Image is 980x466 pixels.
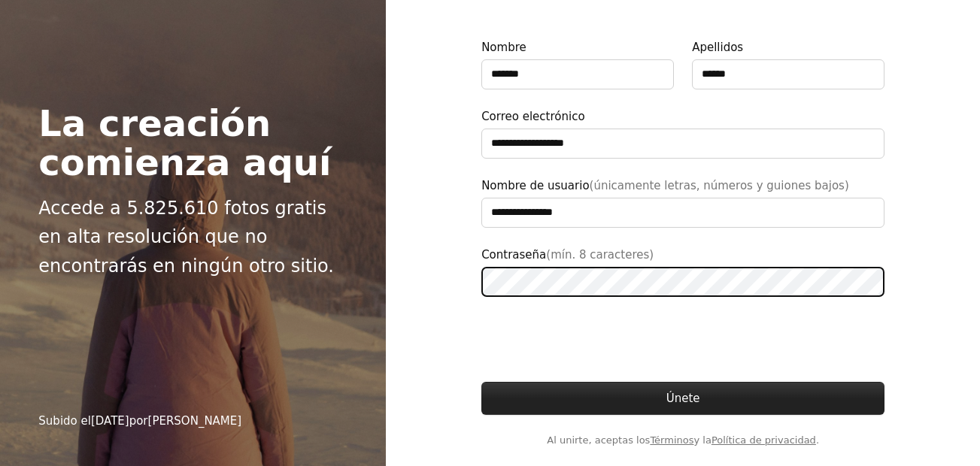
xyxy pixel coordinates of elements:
[481,198,884,228] input: Nombre de usuario(únicamente letras, números y guiones bajos)
[650,434,693,446] a: Términos
[91,414,129,428] time: 19 de febrero de 2025, 18:10:00 GMT-6
[481,38,674,89] label: Nombre
[546,248,654,262] span: (mín. 8 caracteres)
[481,177,884,228] label: Nombre de usuario
[38,194,347,280] p: Accede a 5.825.610 fotos gratis en alta resolución que no encontrarás en ningún otro sitio.
[590,179,849,192] span: (únicamente letras, números y guiones bajos)
[711,434,816,446] a: Política de privacidad
[38,104,347,182] h2: La creación comienza aquí
[692,59,884,89] input: Apellidos
[481,267,884,297] input: Contraseña(mín. 8 caracteres)
[38,412,241,430] div: Subido el por [PERSON_NAME]
[481,246,884,297] label: Contraseña
[481,59,674,89] input: Nombre
[481,382,884,415] button: Únete
[481,433,884,448] span: Al unirte, aceptas los y la .
[692,38,884,89] label: Apellidos
[481,129,884,159] input: Correo electrónico
[481,107,884,159] label: Correo electrónico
